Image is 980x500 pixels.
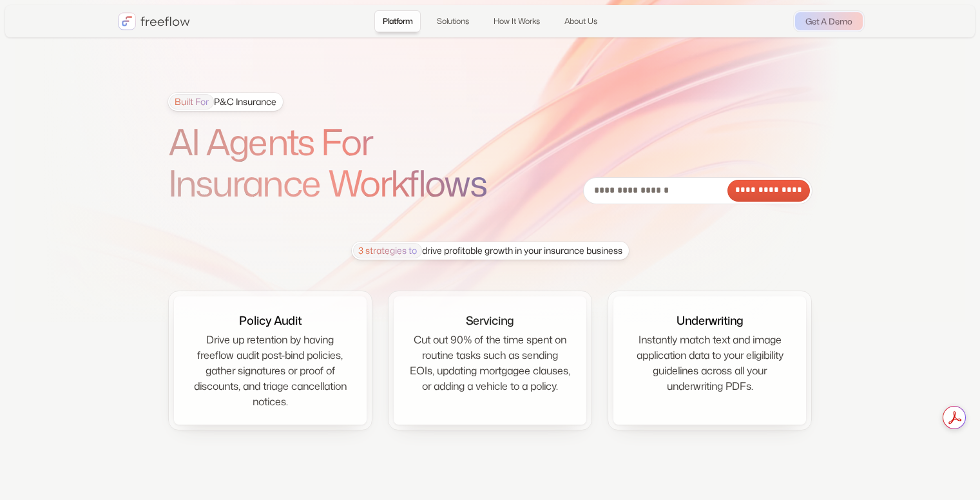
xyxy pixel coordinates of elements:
span: Built For [169,94,214,110]
div: Drive up retention by having freeflow audit post-bind policies, gather signatures or proof of dis... [189,332,351,409]
div: Underwriting [677,312,743,329]
a: How It Works [485,10,548,32]
a: Platform [374,10,421,32]
div: P&C Insurance [169,94,276,110]
a: Get A Demo [795,12,863,30]
div: Instantly match text and image application data to your eligibility guidelines across all your un... [629,332,791,394]
h1: AI Agents For Insurance Workflows [168,121,523,204]
div: Cut out 90% of the time spent on routine tasks such as sending EOIs, updating mortgagee clauses, ... [409,332,571,394]
div: Servicing [466,312,514,329]
span: 3 strategies to [353,243,422,258]
a: Solutions [428,10,477,32]
a: About Us [556,10,606,32]
div: drive profitable growth in your insurance business [353,243,622,258]
div: Policy Audit [239,312,302,329]
form: Email Form [583,177,812,204]
a: home [118,12,190,30]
